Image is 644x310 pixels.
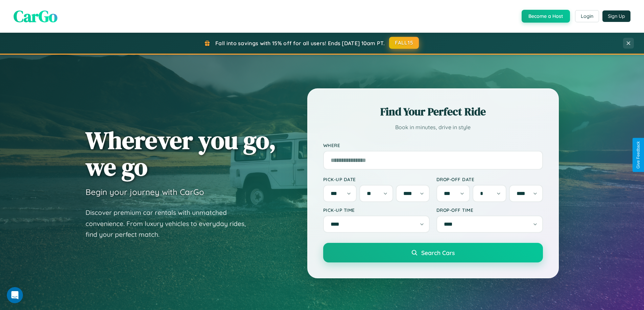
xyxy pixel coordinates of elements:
label: Pick-up Time [323,207,430,213]
button: Sign Up [602,10,630,22]
button: Search Cars [323,243,543,262]
button: FALL15 [389,37,419,49]
span: CarGo [14,5,57,27]
p: Discover premium car rentals with unmatched convenience. From luxury vehicles to everyday rides, ... [86,207,255,240]
span: Fall into savings with 15% off for all users! Ends [DATE] 10am PT. [215,40,385,47]
label: Pick-up Date [323,176,430,182]
h3: Begin your journey with CarGo [86,187,204,197]
label: Drop-off Date [436,176,543,182]
label: Drop-off Time [436,207,543,213]
button: Become a Host [522,10,570,23]
button: Login [575,10,599,22]
p: Book in minutes, drive in style [323,122,543,132]
span: Search Cars [421,249,455,256]
div: Give Feedback [636,141,641,169]
iframe: Intercom live chat [7,287,23,303]
h2: Find Your Perfect Ride [323,104,543,119]
h1: Wherever you go, we go [86,127,276,180]
label: Where [323,142,543,148]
